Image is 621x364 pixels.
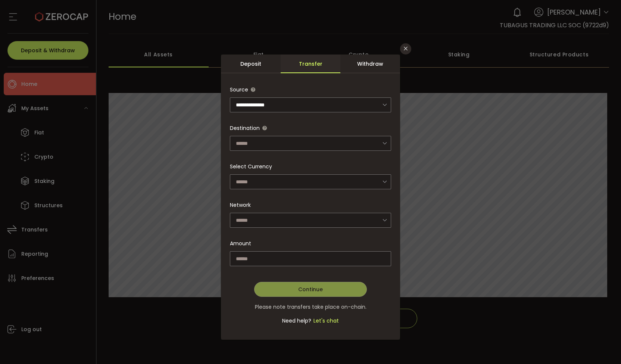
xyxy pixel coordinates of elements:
button: Close [400,43,411,55]
label: Network [230,201,255,209]
span: Destination [230,124,260,132]
button: Continue [254,282,367,297]
div: Transfer [281,55,340,73]
div: Withdraw [340,55,400,73]
span: Please note transfers take place on-chain. [255,303,366,311]
div: Deposit [221,55,281,73]
label: Select Currency [230,163,277,170]
span: Source [230,86,248,93]
span: Continue [298,286,323,293]
span: Amount [230,236,251,251]
iframe: Chat Widget [531,283,621,364]
span: Let's chat [311,317,339,324]
div: 聊天小工具 [531,283,621,364]
span: Need help? [282,317,311,324]
div: dialog [221,55,400,340]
